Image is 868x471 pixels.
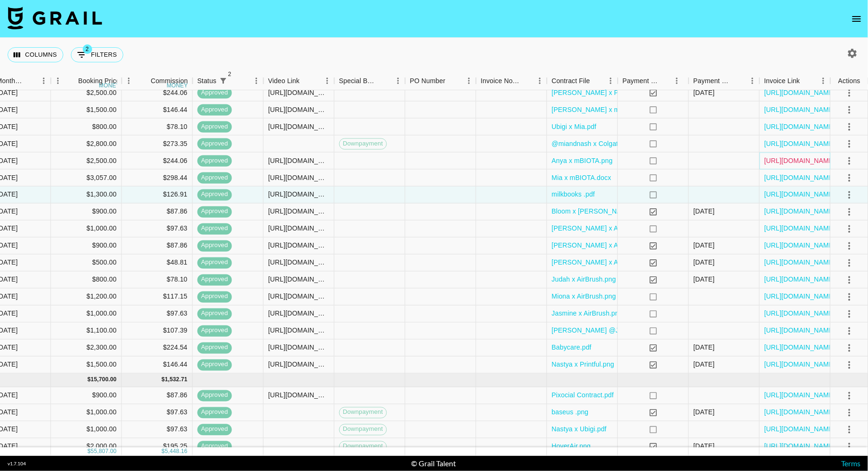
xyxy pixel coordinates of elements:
a: Pixocial Contract.pdf [552,391,614,400]
div: $ [162,447,165,455]
div: $244.06 [122,153,193,170]
div: 14/08/2025 [694,442,715,451]
a: [URL][DOMAIN_NAME] [765,190,836,199]
button: Show filters [216,74,230,87]
span: approved [198,122,232,131]
a: Anya x mBIOTA.png [552,156,613,165]
div: $ [162,376,165,384]
div: PO Number [410,72,446,90]
span: approved [198,258,232,267]
span: approved [198,224,232,233]
div: money [99,83,120,88]
span: Downpayment [340,408,387,417]
button: select merge strategy [842,357,858,373]
div: $244.06 [122,85,193,102]
div: https://www.instagram.com/reel/DOhgklyCUQk/?igsh=YzAyMDM1MGJkZA%3D%3D [268,309,329,318]
a: [URL][DOMAIN_NAME] [765,156,836,165]
span: approved [198,425,232,434]
div: 14/09/2025 [694,241,715,250]
span: approved [198,408,232,417]
a: Bloom x [PERSON_NAME].pdf [552,207,645,216]
a: Miona x AirBrush.png [552,292,616,301]
div: $273.35 [122,136,193,153]
span: Downpayment [340,442,387,451]
div: Payment Sent Date [689,72,760,90]
button: select merge strategy [842,387,858,403]
div: $ [87,376,91,384]
span: approved [198,241,232,250]
div: Invoice Link [760,72,831,90]
div: $97.63 [122,404,193,421]
a: [URL][DOMAIN_NAME] [765,173,836,182]
div: 16/09/2025 [694,258,715,267]
button: Menu [746,74,760,88]
div: $900.00 [51,387,122,404]
div: $87.86 [122,238,193,255]
div: Booking Price [78,72,120,90]
div: $2,500.00 [51,85,122,102]
button: Sort [378,74,391,87]
a: [URL][DOMAIN_NAME] [765,88,836,97]
a: [URL][DOMAIN_NAME] [765,442,836,451]
span: approved [198,360,232,369]
div: Contract File [552,72,590,90]
button: Menu [816,74,831,88]
a: [URL][DOMAIN_NAME] [765,425,836,434]
div: $87.86 [122,204,193,221]
div: $78.10 [122,272,193,289]
div: $126.91 [122,187,193,204]
span: approved [198,326,232,335]
span: approved [198,391,232,400]
div: https://www.instagram.com/reel/DPO3419kRRH/?igsh=MTBkbXpwd3FzcHN0Mw== [268,122,329,131]
div: $1,000.00 [51,306,122,323]
button: Sort [520,74,533,87]
div: 08/09/2025 [694,88,715,97]
div: $224.54 [122,340,193,357]
a: [PERSON_NAME] x AirBrush.png [552,258,653,267]
button: select merge strategy [842,136,858,152]
button: Menu [604,74,618,88]
button: select merge strategy [842,404,858,420]
span: 2 [225,69,234,79]
div: Payment Sent [618,72,689,90]
div: Invoice Link [765,72,800,90]
button: select merge strategy [842,340,858,356]
div: https://www.instagram.com/reel/DOWc6WNESSH/?igsh=MWZ1ZjVvNWY1bGM0MA== [268,224,329,233]
div: https://www.tiktok.com/@jessicababy/video/7550389971748752670?is_from_webapp=1&sender_device=pc&w... [268,326,329,335]
button: select merge strategy [842,289,858,305]
span: Downpayment [340,425,387,434]
a: [URL][DOMAIN_NAME] [765,275,836,284]
div: $78.10 [122,119,193,136]
div: $2,500.00 [51,153,122,170]
a: [URL][DOMAIN_NAME] [765,241,836,250]
a: [URL][DOMAIN_NAME] [765,258,836,267]
div: Actions [838,72,860,90]
span: approved [198,173,232,182]
div: $2,300.00 [51,340,122,357]
button: Sort [138,74,151,87]
a: Judah x AirBrush.png [552,275,616,284]
button: Menu [670,74,684,88]
button: Sort [446,74,459,87]
img: Grail Talent [8,7,102,29]
div: https://www.instagram.com/reel/DOgnXX4EfcI/?igsh=MTRtYTV3ZWFiaTh0bA%3D%3D [268,258,329,267]
div: Video Link [268,72,300,90]
button: select merge strategy [842,272,858,288]
div: https://www.instagram.com/reel/DOoDKgmDvH2/ [268,173,329,182]
a: [URL][DOMAIN_NAME] [765,207,836,216]
div: $146.44 [122,102,193,119]
a: [PERSON_NAME] @Jessicababy Persephone Influencer Agreement.docx [552,326,774,335]
div: Invoice Notes [476,72,547,90]
span: approved [198,343,232,352]
span: approved [198,292,232,301]
div: Invoice Notes [481,72,520,90]
div: © Grail Talent [411,459,456,468]
div: $1,300.00 [51,187,122,204]
a: [PERSON_NAME] x AirBrush.png [552,224,653,233]
div: $117.15 [122,289,193,306]
div: $97.63 [122,421,193,438]
button: select merge strategy [842,85,858,101]
a: [URL][DOMAIN_NAME] [765,343,836,352]
span: 2 [83,44,92,54]
a: @miandnash x Colgate.pdf [552,139,634,148]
